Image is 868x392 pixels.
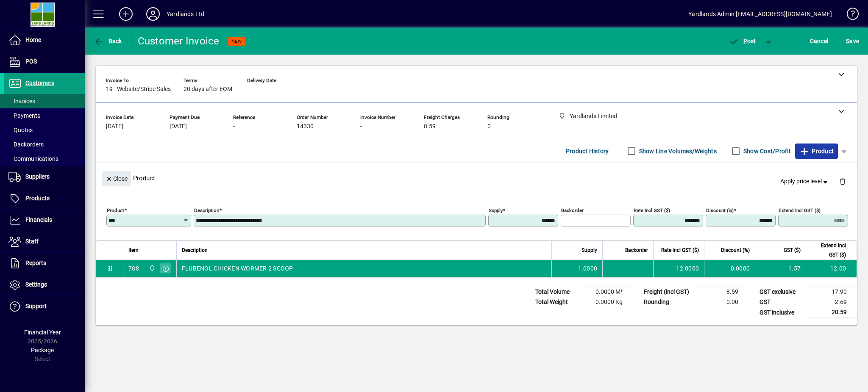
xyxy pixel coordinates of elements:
button: Save [844,33,861,49]
span: Customers [25,80,54,86]
span: Financials [25,216,52,223]
td: Total Volume [531,287,582,297]
span: NEW [231,39,242,44]
span: [DATE] [170,123,187,130]
span: 14330 [297,123,314,130]
span: Suppliers [25,173,50,180]
mat-label: Rate incl GST ($) [634,207,670,213]
app-page-header-button: Back [85,33,131,49]
span: Financial Year [24,329,61,336]
span: [DATE] [106,123,123,130]
app-page-header-button: Delete [832,177,853,185]
span: 0 [487,123,491,130]
a: POS [4,51,85,72]
td: GST [755,297,806,307]
td: 20.59 [806,307,857,318]
span: Backorders [8,141,44,148]
span: Rate incl GST ($) [661,246,699,255]
a: Suppliers [4,166,85,188]
span: Back [94,38,122,44]
label: Show Line Volumes/Weights [637,147,717,155]
a: Products [4,188,85,209]
span: Product History [566,144,609,158]
span: - [360,123,362,130]
a: Quotes [4,123,85,137]
div: Yardlands Ltd [167,7,204,21]
span: Product [799,144,834,158]
div: 788 [128,264,139,273]
td: Total Weight [531,297,582,307]
mat-label: Backorder [561,207,584,213]
span: Backorder [625,246,648,255]
span: Settings [25,281,47,288]
span: Item [128,246,139,255]
a: Staff [4,231,85,252]
td: GST exclusive [755,287,806,297]
span: POS [25,58,37,65]
span: GST ($) [784,246,801,255]
span: Cancel [810,34,829,48]
div: Yardlands Admin [EMAIL_ADDRESS][DOMAIN_NAME] [688,7,832,21]
span: Invoices [8,98,35,105]
span: Home [25,36,41,43]
span: Apply price level [780,177,829,186]
span: S [846,38,849,44]
span: - [233,123,235,130]
a: Reports [4,253,85,274]
span: Support [25,303,47,309]
app-page-header-button: Close [100,174,133,182]
button: Close [102,171,131,186]
span: 20 days after EOM [184,86,232,93]
td: 0.0000 Kg [582,297,633,307]
button: Product [795,144,838,159]
mat-label: Supply [489,207,503,213]
mat-label: Description [194,207,219,213]
span: Reports [25,259,46,266]
div: 12.0000 [659,264,699,273]
td: 0.00 [698,297,748,307]
a: Communications [4,152,85,166]
button: Add [112,6,139,22]
button: Delete [832,171,853,191]
td: 1.57 [755,260,806,277]
span: Extend incl GST ($) [811,241,846,259]
td: 0.0000 [704,260,755,277]
td: Rounding [640,297,698,307]
mat-label: Discount (%) [706,207,734,213]
span: Package [31,347,54,353]
td: GST inclusive [755,307,806,318]
button: Profile [139,6,167,22]
div: Product [96,163,857,193]
span: 19 - Website/Stripe Sales [106,86,171,93]
span: Supply [581,246,597,255]
span: ost [729,38,756,44]
button: Product History [562,144,612,159]
span: Payments [8,112,40,119]
td: 8.59 [698,287,748,297]
span: Close [106,172,128,186]
a: Settings [4,274,85,295]
a: Knowledge Base [840,2,857,29]
span: P [743,38,747,44]
td: 17.90 [806,287,857,297]
a: Financials [4,210,85,231]
span: ave [846,34,859,48]
mat-label: Product [107,207,124,213]
td: 12.00 [806,260,857,277]
span: Discount (%) [721,246,750,255]
button: Post [724,33,760,49]
span: - [247,86,249,93]
span: Quotes [8,127,33,133]
a: Invoices [4,94,85,108]
button: Back [92,33,124,49]
mat-label: Extend incl GST ($) [779,207,821,213]
span: Description [182,246,208,255]
td: 2.69 [806,297,857,307]
span: 8.59 [424,123,436,130]
span: 1.0000 [578,264,598,273]
label: Show Cost/Profit [742,147,791,155]
span: Communications [8,155,58,162]
a: Backorders [4,137,85,152]
a: Support [4,296,85,317]
td: 0.0000 M³ [582,287,633,297]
